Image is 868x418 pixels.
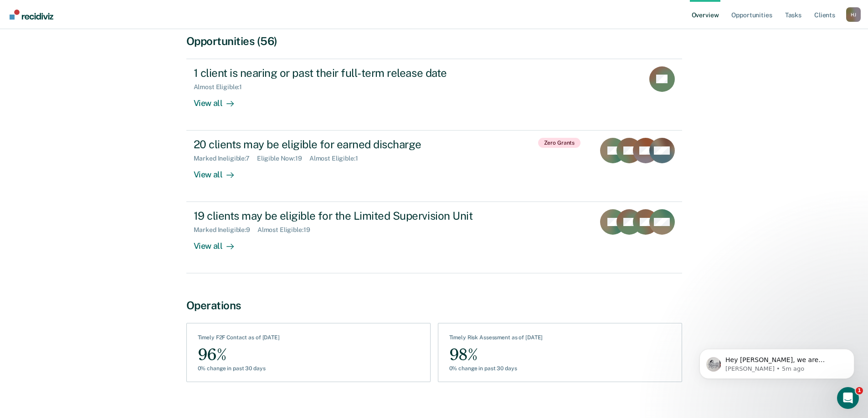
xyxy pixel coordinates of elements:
[198,334,280,344] div: Timely F2F Contact as of [DATE]
[257,155,309,162] div: Eligible Now : 19
[538,138,581,148] span: Zero Grants
[10,10,53,20] img: Recidiviz
[686,330,868,393] iframe: Intercom notifications message
[846,7,861,22] div: H J
[846,7,861,22] button: Profile dropdown button
[186,59,682,131] a: 1 client is nearing or past their full-term release dateAlmost Eligible:1View all
[309,155,365,162] div: Almost Eligible : 1
[837,387,859,409] iframe: Intercom live chat
[194,209,514,222] div: 19 clients may be eligible for the Limited Supervision Unit
[186,35,682,48] div: Opportunities (56)
[194,138,514,151] div: 20 clients may be eligible for earned discharge
[856,387,863,394] span: 1
[449,345,543,365] div: 98%
[194,226,257,234] div: Marked Ineligible : 9
[186,202,682,273] a: 19 clients may be eligible for the Limited Supervision UnitMarked Ineligible:9Almost Eligible:19V...
[194,66,514,80] div: 1 client is nearing or past their full-term release date
[257,226,318,234] div: Almost Eligible : 19
[186,299,682,312] div: Operations
[186,131,682,202] a: 20 clients may be eligible for earned dischargeMarked Ineligible:7Eligible Now:19Almost Eligible:...
[194,234,245,252] div: View all
[449,334,543,344] div: Timely Risk Assessment as of [DATE]
[449,365,543,372] div: 0% change in past 30 days
[198,365,280,372] div: 0% change in past 30 days
[198,345,280,365] div: 96%
[194,155,257,162] div: Marked Ineligible : 7
[194,162,245,180] div: View all
[194,91,245,108] div: View all
[194,83,250,91] div: Almost Eligible : 1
